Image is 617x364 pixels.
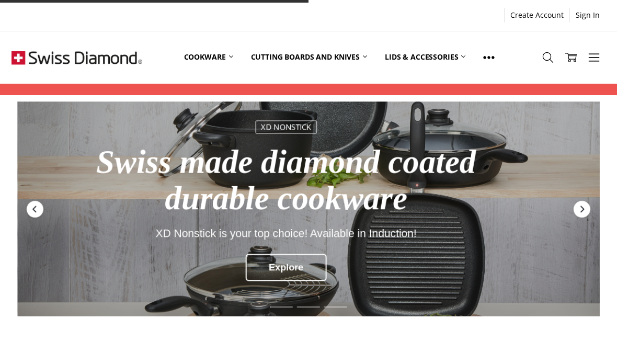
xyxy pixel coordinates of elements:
[256,120,316,133] div: XD nonstick
[17,101,600,316] a: Redirect to https://swissdiamond.com.au/cookware/shop-by-collection/xd-nonstick//
[570,8,605,22] a: Sign In
[376,34,474,81] a: Lids & Accessories
[72,144,500,217] div: Swiss made diamond coated durable cookware
[242,34,376,81] a: Cutting boards and knives
[573,200,591,219] div: Next
[175,34,242,81] a: Cookware
[322,300,349,314] div: Slide 3 of 3
[268,300,295,314] div: Slide 1 of 3
[505,8,569,22] a: Create Account
[12,31,142,84] img: Free Shipping On Every Order
[26,200,44,219] div: Previous
[295,300,322,314] div: Slide 2 of 3
[474,34,504,81] a: Show All
[245,254,327,281] div: Explore
[72,227,500,239] div: XD Nonstick is your top choice! Available in Induction!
